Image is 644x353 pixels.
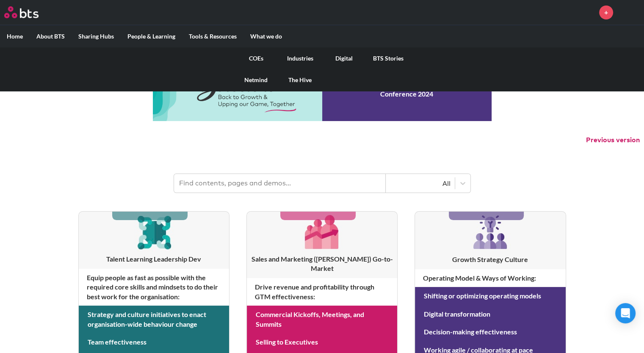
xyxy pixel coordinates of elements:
[470,212,511,252] img: [object Object]
[247,278,397,306] h4: Drive revenue and profitability through GTM effectiveness :
[302,212,342,252] img: [object Object]
[243,25,289,47] label: What we do
[182,25,243,47] label: Tools & Resources
[415,255,565,264] h3: Growth Strategy Culture
[72,25,121,47] label: Sharing Hubs
[4,6,39,18] img: BTS Logo
[586,135,640,145] button: Previous version
[415,269,565,287] h4: Operating Model & Ways of Working :
[247,254,397,273] h3: Sales and Marketing ([PERSON_NAME]) Go-to-Market
[619,2,640,22] img: Stephanie Reynolds
[390,179,451,188] div: All
[619,2,640,22] a: Profile
[4,6,54,18] a: Go home
[30,25,72,47] label: About BTS
[121,25,182,47] label: People & Learning
[79,269,229,306] h4: Equip people as fast as possible with the required core skills and mindsets to do their best work...
[599,6,613,19] a: +
[134,212,174,252] img: [object Object]
[79,254,229,264] h3: Talent Learning Leadership Dev
[174,174,386,193] input: Find contents, pages and demos...
[615,303,636,323] div: Open Intercom Messenger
